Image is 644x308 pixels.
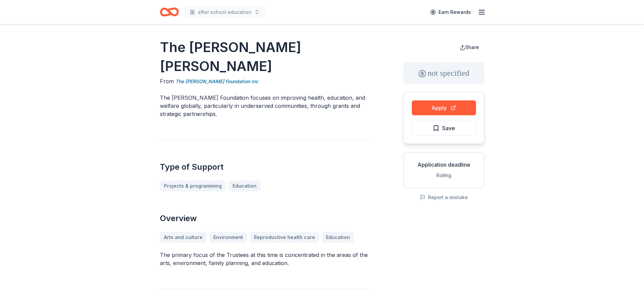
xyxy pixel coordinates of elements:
div: not specified [403,62,484,84]
a: Earn Rewards [426,6,475,18]
h2: Type of Support [160,162,371,172]
div: Rolling [409,171,479,180]
button: Apply [412,100,476,115]
button: after school education [184,5,265,19]
h1: The [PERSON_NAME] [PERSON_NAME] [160,38,371,76]
div: From [160,77,371,86]
a: Education [229,181,261,191]
span: Save [442,124,455,133]
h2: Overview [160,213,371,224]
p: The primary focus of the Trustees at this time is concentrated in the areas of the arts, environm... [160,251,371,267]
span: after school education [198,8,252,16]
a: The [PERSON_NAME] Foundation Inc [175,77,258,86]
button: Save [412,121,476,136]
a: Home [160,4,179,20]
button: Report a mistake [420,193,468,202]
button: Share [454,41,484,54]
p: The [PERSON_NAME] Foundation focuses on improving health, education, and welfare globally, partic... [160,94,371,118]
span: Share [465,44,479,50]
div: Application deadline [409,161,479,169]
a: Projects & programming [160,181,226,191]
